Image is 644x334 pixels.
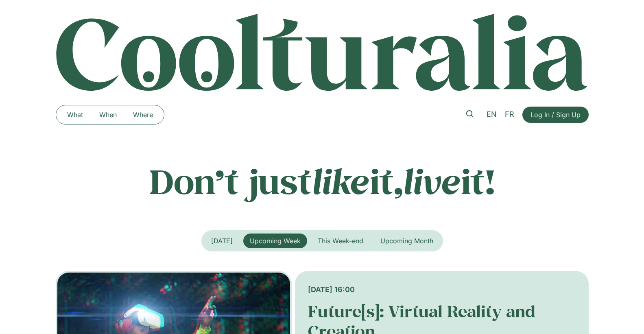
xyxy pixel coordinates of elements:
[487,110,497,118] span: EN
[522,107,589,123] a: Log In / Sign Up
[59,108,161,121] nav: Menu
[505,110,514,118] span: FR
[380,237,433,245] span: Upcoming Month
[56,161,589,201] p: Don’t just it, it!
[308,284,575,295] div: [DATE] 16:00
[482,109,501,120] a: EN
[91,108,125,121] a: When
[250,237,301,245] span: Upcoming Week
[403,158,461,203] em: live
[125,108,161,121] a: Where
[501,109,518,120] a: FR
[211,237,233,245] span: [DATE]
[318,237,363,245] span: This Week-end
[59,108,91,121] a: What
[312,158,370,203] em: like
[530,110,581,120] span: Log In / Sign Up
